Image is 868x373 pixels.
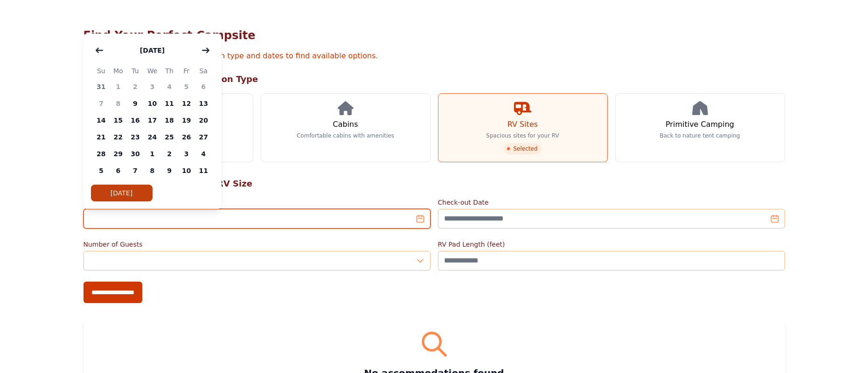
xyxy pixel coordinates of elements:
[178,129,195,145] span: 26
[83,73,785,86] h2: Step 1: Choose Accommodation Type
[110,78,127,95] span: 1
[127,95,144,112] span: 9
[504,143,541,154] span: Selected
[144,162,161,179] span: 8
[161,78,178,95] span: 4
[178,145,195,162] span: 3
[110,145,127,162] span: 29
[195,129,212,145] span: 27
[161,145,178,162] span: 2
[83,50,785,62] p: Select your preferred accommodation type and dates to find available options.
[110,129,127,145] span: 22
[83,240,431,249] label: Number of Guests
[93,129,110,145] span: 21
[161,95,178,112] span: 11
[161,65,178,76] span: Th
[507,119,538,130] h3: RV Sites
[195,65,212,76] span: Sa
[195,145,212,162] span: 4
[144,78,161,95] span: 3
[261,93,431,162] a: Cabins Comfortable cabins with amenities
[127,145,144,162] span: 30
[195,112,212,129] span: 20
[195,78,212,95] span: 6
[161,129,178,145] span: 25
[333,119,358,130] h3: Cabins
[110,162,127,179] span: 6
[93,112,110,129] span: 14
[297,132,394,139] p: Comfortable cabins with amenities
[660,132,740,139] p: Back to nature tent camping
[666,119,734,130] h3: Primitive Camping
[178,95,195,112] span: 12
[178,78,195,95] span: 5
[93,145,110,162] span: 28
[144,112,161,129] span: 17
[83,198,431,207] label: Check-in Date
[127,112,144,129] span: 16
[144,145,161,162] span: 1
[615,93,785,162] a: Primitive Camping Back to nature tent camping
[178,65,195,76] span: Fr
[127,129,144,145] span: 23
[93,162,110,179] span: 5
[93,78,110,95] span: 31
[195,95,212,112] span: 13
[93,65,110,76] span: Su
[110,112,127,129] span: 15
[144,95,161,112] span: 10
[91,185,153,201] button: [DATE]
[438,198,785,207] label: Check-out Date
[93,95,110,112] span: 7
[127,78,144,95] span: 2
[178,112,195,129] span: 19
[438,93,608,162] a: RV Sites Spacious sites for your RV Selected
[161,162,178,179] span: 9
[438,240,785,249] label: RV Pad Length (feet)
[178,162,195,179] span: 10
[144,65,161,76] span: We
[110,65,127,76] span: Mo
[131,41,174,60] button: [DATE]
[144,129,161,145] span: 24
[110,95,127,112] span: 8
[83,177,785,190] h2: Step 2: Select Your Dates & RV Size
[83,28,785,43] h1: Find Your Perfect Campsite
[486,132,559,139] p: Spacious sites for your RV
[195,162,212,179] span: 11
[127,162,144,179] span: 7
[161,112,178,129] span: 18
[127,65,144,76] span: Tu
